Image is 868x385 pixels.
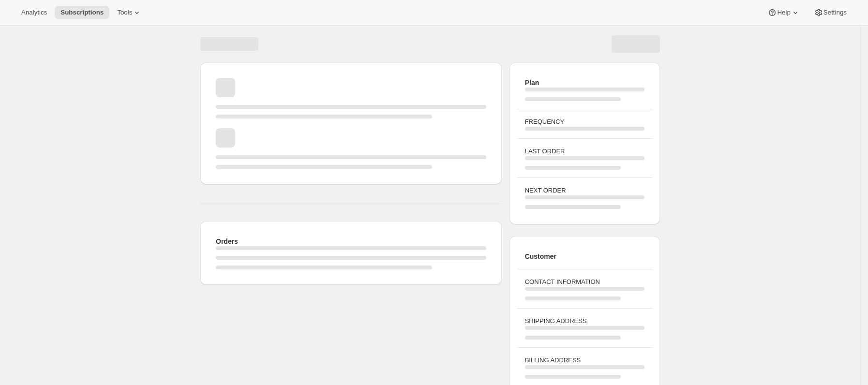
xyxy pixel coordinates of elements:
h2: Plan [525,78,644,88]
h3: LAST ORDER [525,147,644,156]
h3: CONTACT INFORMATION [525,277,644,287]
span: Help [777,9,790,16]
h3: FREQUENCY [525,117,644,127]
h3: SHIPPING ADDRESS [525,316,644,326]
button: Analytics [15,6,53,19]
span: Subscriptions [60,9,104,16]
button: Subscriptions [55,6,109,19]
span: Tools [117,9,132,16]
button: Settings [808,6,853,19]
button: Help [762,6,806,19]
span: Analytics [21,9,47,16]
h2: Orders [216,237,486,246]
h3: BILLING ADDRESS [525,355,644,365]
span: Settings [823,9,847,16]
button: Tools [111,6,148,19]
h3: NEXT ORDER [525,186,644,195]
h2: Customer [525,252,644,261]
